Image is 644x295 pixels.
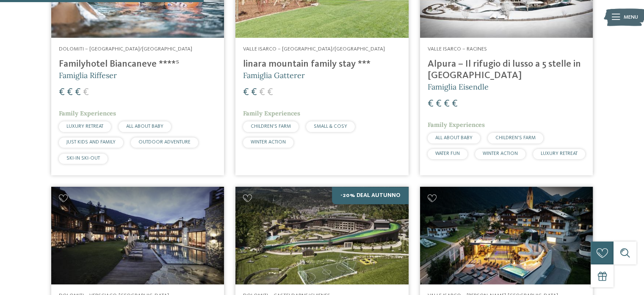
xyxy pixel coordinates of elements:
span: € [59,87,65,98]
span: € [251,87,257,98]
img: Cercate un hotel per famiglie? Qui troverete solo i migliori! [235,187,408,284]
span: Dolomiti – [GEOGRAPHIC_DATA]/[GEOGRAPHIC_DATA] [59,46,192,52]
span: WINTER ACTION [483,151,518,156]
span: Family Experiences [243,110,300,117]
span: € [444,99,450,109]
span: € [259,87,265,98]
span: SMALL & COSY [314,124,347,129]
span: € [243,87,249,98]
span: Valle Isarco – Racines [428,46,487,52]
span: Valle Isarco – [GEOGRAPHIC_DATA]/[GEOGRAPHIC_DATA] [243,46,385,52]
span: SKI-IN SKI-OUT [66,156,100,161]
span: € [75,87,81,98]
span: € [428,99,434,109]
span: CHILDREN’S FARM [495,135,536,140]
span: ALL ABOUT BABY [126,124,163,129]
h4: Familyhotel Biancaneve ****ˢ [59,59,216,70]
span: Famiglia Gatterer [243,70,305,80]
span: ALL ABOUT BABY [435,135,473,140]
span: Famiglia Eisendle [428,82,489,92]
span: OUTDOOR ADVENTURE [138,140,191,145]
span: LUXURY RETREAT [541,151,578,156]
span: € [67,87,73,98]
span: € [436,99,442,109]
img: Cercate un hotel per famiglie? Qui troverete solo i migliori! [420,187,593,284]
span: Family Experiences [428,121,485,129]
span: LUXURY RETREAT [66,124,103,129]
span: Famiglia Riffeser [59,70,117,80]
span: WATER FUN [435,151,460,156]
span: JUST KIDS AND FAMILY [66,140,116,145]
span: € [83,87,89,98]
span: Family Experiences [59,110,116,117]
h4: Alpura – Il rifugio di lusso a 5 stelle in [GEOGRAPHIC_DATA] [428,59,585,81]
span: WINTER ACTION [251,140,286,145]
h4: linara mountain family stay *** [243,59,401,70]
img: Post Alpina - Family Mountain Chalets ****ˢ [51,187,224,284]
span: € [452,99,458,109]
span: € [267,87,273,98]
span: CHILDREN’S FARM [251,124,291,129]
